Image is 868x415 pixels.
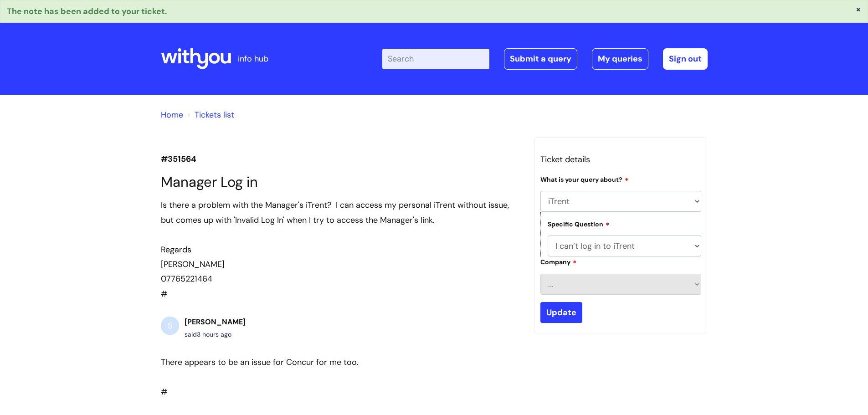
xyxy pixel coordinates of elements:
[197,330,231,338] span: Tue, 23 Sep, 2025 at 12:18 PM
[185,329,246,340] div: said
[161,109,183,120] a: Home
[161,272,521,286] div: 07765221464
[161,355,488,369] div: There appears to be an issue for Concur for me too.
[161,242,521,257] div: Regards
[161,317,179,335] div: S
[238,51,268,66] p: info hub
[161,152,521,166] p: #351564
[185,317,246,327] b: [PERSON_NAME]
[161,355,488,399] div: #
[540,302,582,323] input: Update
[540,257,577,266] label: Company
[382,48,708,69] div: | -
[161,198,521,227] div: Is there a problem with the Manager's iTrent? I can access my personal iTrent without issue, but ...
[548,219,610,228] label: Specific Question
[540,152,702,167] h3: Ticket details
[161,108,183,122] li: Solution home
[504,48,577,69] a: Submit a query
[592,48,648,69] a: My queries
[856,5,861,13] button: ×
[663,48,708,69] a: Sign out
[195,109,234,120] a: Tickets list
[540,174,629,184] label: What is your query about?
[161,174,521,190] h1: Manager Log in
[161,198,521,301] div: #
[161,257,521,272] div: [PERSON_NAME]
[382,49,489,69] input: Search
[185,108,234,122] li: Tickets list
